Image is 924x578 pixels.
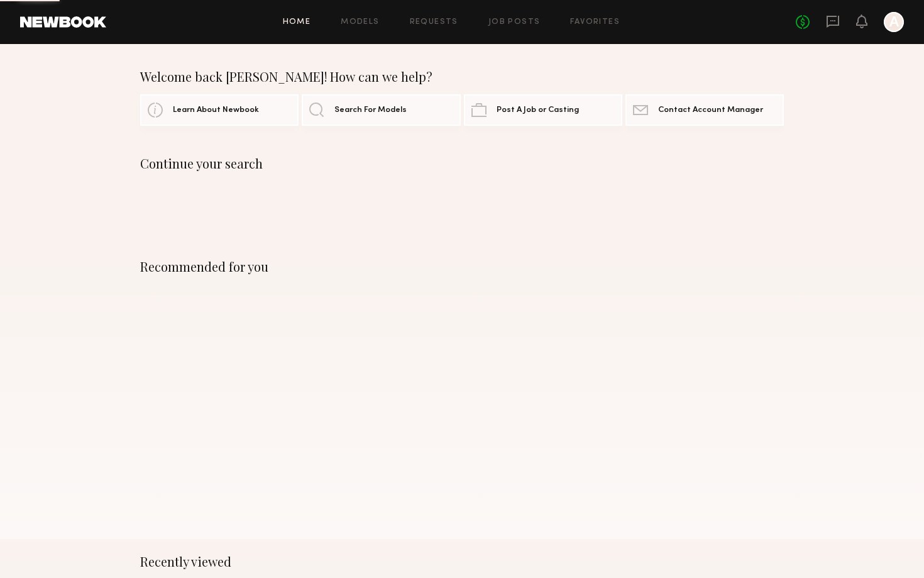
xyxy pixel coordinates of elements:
a: Favorites [570,18,620,26]
a: Post A Job or Casting [464,94,622,126]
span: Post A Job or Casting [497,106,579,114]
a: Home [283,18,311,26]
a: Learn About Newbook [140,94,299,126]
span: Search For Models [334,106,407,114]
span: Contact Account Manager [658,106,763,114]
div: Welcome back [PERSON_NAME]! How can we help? [140,69,784,84]
a: Contact Account Manager [625,94,784,126]
a: Job Posts [488,18,541,26]
a: Search For Models [302,94,460,126]
a: Requests [410,18,458,26]
a: A [884,12,904,32]
span: Learn About Newbook [173,106,259,114]
div: Recommended for you [140,259,784,274]
div: Continue your search [140,156,784,171]
a: Models [341,18,379,26]
div: Recently viewed [140,554,784,569]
